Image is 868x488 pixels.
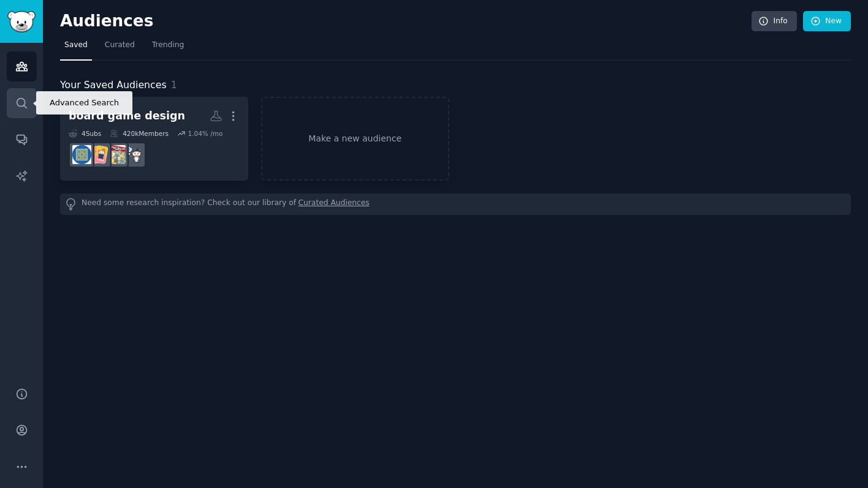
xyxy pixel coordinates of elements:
[60,78,167,93] span: Your Saved Audiences
[105,40,135,51] span: Curated
[64,40,88,51] span: Saved
[69,129,101,138] div: 4 Sub s
[72,145,91,164] img: BoardgameDesign
[152,40,184,51] span: Trending
[171,79,177,91] span: 1
[803,11,851,32] a: New
[299,198,370,211] a: Curated Audiences
[101,36,139,61] a: Curated
[752,11,797,32] a: Info
[110,129,169,138] div: 420k Members
[107,145,126,164] img: boardgamescirclejerk
[188,129,223,138] div: 1.04 % /mo
[60,97,248,181] a: board game design4Subs420kMembers1.04% /mogamedesignboardgamescirclejerktabletopgamedesignBoardga...
[69,108,185,124] div: board game design
[89,145,108,164] img: tabletopgamedesign
[60,12,752,31] h2: Audiences
[124,145,143,164] img: gamedesign
[261,97,449,181] a: Make a new audience
[60,36,92,61] a: Saved
[148,36,188,61] a: Trending
[60,193,851,215] div: Need some research inspiration? Check out our library of
[7,11,36,32] img: GummySearch logo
